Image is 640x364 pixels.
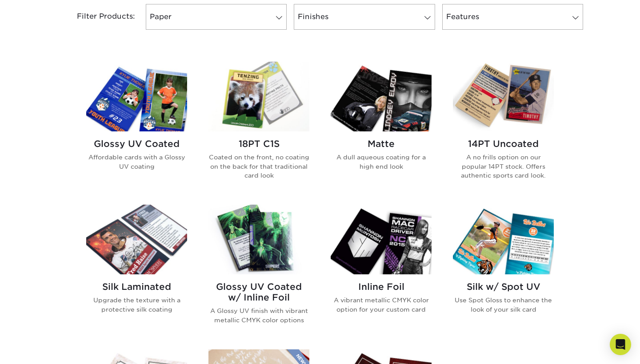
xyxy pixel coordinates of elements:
a: Matte Trading Cards Matte A dull aqueous coating for a high end look [331,62,432,194]
h2: Inline Foil [331,281,432,292]
img: Silk w/ Spot UV Trading Cards [453,205,554,274]
p: A no frills option on our popular 14PT stock. Offers authentic sports card look. [453,153,554,180]
img: Matte Trading Cards [331,62,432,131]
a: Glossy UV Coated w/ Inline Foil Trading Cards Glossy UV Coated w/ Inline Foil A Glossy UV finish ... [208,205,309,339]
a: Glossy UV Coated Trading Cards Glossy UV Coated Affordable cards with a Glossy UV coating [86,62,187,194]
a: Finishes [294,4,435,30]
p: Coated on the front, no coating on the back for that traditional card look [208,153,309,180]
p: Upgrade the texture with a protective silk coating [86,296,187,314]
a: Silk Laminated Trading Cards Silk Laminated Upgrade the texture with a protective silk coating [86,205,187,339]
iframe: Google Customer Reviews [2,337,76,361]
p: Affordable cards with a Glossy UV coating [86,153,187,171]
a: 14PT Uncoated Trading Cards 14PT Uncoated A no frills option on our popular 14PT stock. Offers au... [453,62,554,194]
h2: Matte [331,138,432,149]
a: Inline Foil Trading Cards Inline Foil A vibrant metallic CMYK color option for your custom card [331,205,432,339]
h2: Glossy UV Coated w/ Inline Foil [208,281,309,303]
h2: 14PT Uncoated [453,138,554,149]
div: Filter Products: [53,4,142,30]
img: 18PT C1S Trading Cards [208,62,309,131]
p: A dull aqueous coating for a high end look [331,153,432,171]
img: Glossy UV Coated w/ Inline Foil Trading Cards [208,205,309,274]
p: Use Spot Gloss to enhance the look of your silk card [453,296,554,314]
h2: Glossy UV Coated [86,138,187,149]
img: Silk Laminated Trading Cards [86,205,187,274]
p: A vibrant metallic CMYK color option for your custom card [331,296,432,314]
h2: 18PT C1S [208,138,309,149]
img: 14PT Uncoated Trading Cards [453,62,554,131]
p: A Glossy UV finish with vibrant metallic CMYK color options [208,306,309,324]
a: Paper [146,4,287,30]
div: Open Intercom Messenger [610,334,631,355]
img: Inline Foil Trading Cards [331,205,432,274]
img: Glossy UV Coated Trading Cards [86,62,187,131]
a: 18PT C1S Trading Cards 18PT C1S Coated on the front, no coating on the back for that traditional ... [208,62,309,194]
a: Silk w/ Spot UV Trading Cards Silk w/ Spot UV Use Spot Gloss to enhance the look of your silk card [453,205,554,339]
a: Features [442,4,583,30]
h2: Silk w/ Spot UV [453,281,554,292]
h2: Silk Laminated [86,281,187,292]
